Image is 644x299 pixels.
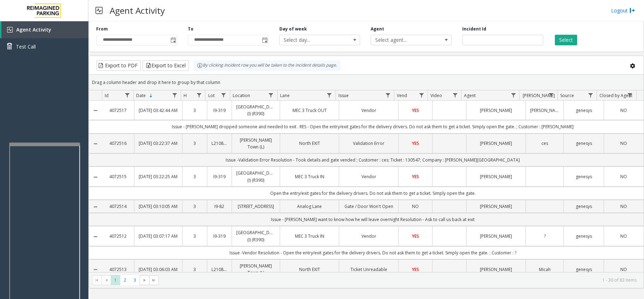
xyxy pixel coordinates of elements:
[7,27,13,33] img: 'icon'
[1,21,88,38] a: Agent Activity
[194,90,204,100] a: H Filter Menu
[343,266,394,273] a: Ticket Unreadable
[471,266,521,273] a: [PERSON_NAME]
[187,203,203,210] a: 3
[560,92,574,98] span: Source
[568,233,599,239] a: genesys
[568,266,599,273] a: genesys
[568,173,599,180] a: genesys
[343,140,394,147] a: Validation Error
[96,60,141,71] button: Export to PDF
[219,90,228,100] a: Lot Filter Menu
[284,140,335,147] a: North EXIT
[148,93,154,98] span: Sortable
[89,141,102,147] a: Collapse Details
[211,107,227,114] a: I9-319
[236,263,275,276] a: [PERSON_NAME] Town (L)
[403,266,428,273] a: YES
[412,140,419,146] span: YES
[568,107,599,114] a: genesys
[284,266,335,273] a: North EXIT
[236,103,275,117] a: [GEOGRAPHIC_DATA] (I) (R390)
[170,90,179,100] a: Date Filter Menu
[187,173,203,180] a: 3
[120,275,130,285] span: Page 2
[284,203,335,210] a: Analog Lane
[280,92,290,98] span: Lane
[630,7,635,14] img: logout
[89,234,102,239] a: Collapse Details
[620,266,627,272] span: NO
[142,277,147,283] span: Go to the next page
[106,266,130,273] a: 4072513
[471,203,521,210] a: [PERSON_NAME]
[279,26,307,32] label: Day of week
[139,266,178,273] a: [DATE] 03:06:03 AM
[397,92,407,98] span: Vend
[371,35,435,45] span: Select agent...
[139,203,178,210] a: [DATE] 03:10:05 AM
[608,233,639,239] a: NO
[611,7,635,14] a: Logout
[599,92,632,98] span: Closed by Agent
[16,26,51,33] span: Agent Activity
[211,203,227,210] a: I9-82
[89,174,102,180] a: Collapse Details
[95,2,103,19] img: pageIcon
[102,153,644,167] td: Issue -Validation Error Resolution - Took details and gate vended ; Customer : ces; Ticket : 1305...
[102,246,644,259] td: Issue -Vendor Resolution - Open the entry/exit gates for the delivery drivers. Do not ask them to...
[343,233,394,239] a: Vendor
[280,35,344,45] span: Select day...
[412,233,419,239] span: YES
[197,63,203,68] img: infoIcon.svg
[608,140,639,147] a: NO
[417,90,426,100] a: Vend Filter Menu
[266,90,276,100] a: Location Filter Menu
[568,140,599,147] a: genesys
[89,76,644,89] div: Drag a column header and drop it here to group by that column
[412,107,419,113] span: YES
[530,266,559,273] a: Micah
[102,187,644,200] td: Open the entry/exit gates for the delivery drivers. Do not ask them to get a ticket. Simply open ...
[546,90,556,100] a: Parker Filter Menu
[149,275,159,285] span: Go to the last page
[343,173,394,180] a: Vendor
[211,233,227,239] a: I9-319
[620,203,627,209] span: NO
[412,266,419,272] span: YES
[236,203,275,210] a: [STREET_ADDRESS]
[620,140,627,146] span: NO
[608,266,639,273] a: NO
[403,173,428,180] a: YES
[187,107,203,114] a: 3
[608,107,639,114] a: NO
[187,266,203,273] a: 3
[89,204,102,210] a: Collapse Details
[236,137,275,150] a: [PERSON_NAME] Town (L)
[530,107,559,114] a: [PERSON_NAME]
[102,120,644,133] td: Issue - [PERSON_NAME] dropped someone and needed to exit . RES - Open the entry/exit gates for th...
[471,107,521,114] a: [PERSON_NAME]
[403,107,428,114] a: YES
[163,277,637,283] kendo-pager-info: 1 - 30 of 83 items
[236,170,275,183] a: [GEOGRAPHIC_DATA] (I) (R390)
[625,90,635,100] a: Closed by Agent Filter Menu
[284,107,335,114] a: MEC 3 Truck OUT
[106,140,130,147] a: 4072516
[236,229,275,243] a: [GEOGRAPHIC_DATA] (I) (R390)
[89,90,644,272] div: Data table
[464,92,476,98] span: Agent
[462,26,486,32] label: Incident Id
[403,140,428,147] a: YES
[193,60,341,71] div: By clicking Incident row you will be taken to the incident details page.
[187,233,203,239] a: 3
[530,233,559,239] a: ?
[211,173,227,180] a: I9-319
[89,108,102,113] a: Collapse Details
[343,203,394,210] a: Gate / Door Won't Open
[16,43,36,50] span: Test Call
[450,90,460,100] a: Video Filter Menu
[608,173,639,180] a: NO
[371,26,384,32] label: Agent
[106,203,130,210] a: 4072514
